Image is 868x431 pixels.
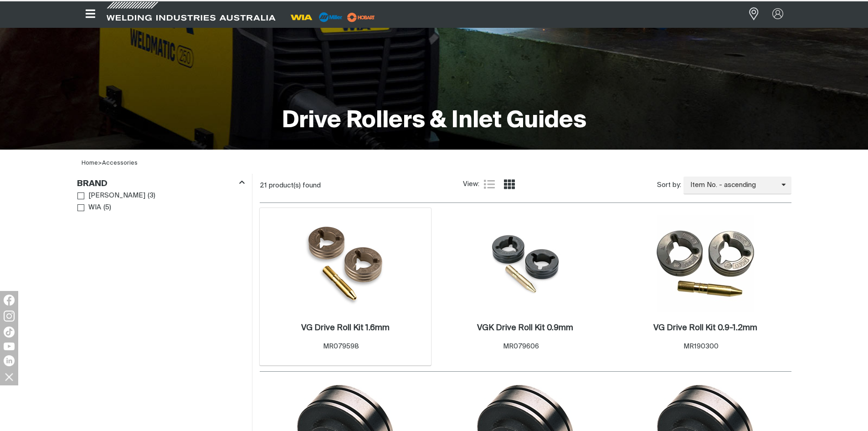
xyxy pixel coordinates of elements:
span: Sort by: [657,180,681,191]
a: Home [82,160,98,166]
span: ( 3 ) [148,191,155,201]
img: VGK Drive Roll Kit 0.9mm [477,220,574,308]
span: MR190300 [683,343,719,350]
a: VG Drive Roll Kit 1.6mm [301,323,390,333]
img: YouTube [4,343,15,350]
img: Instagram [4,311,15,322]
img: TikTok [4,327,15,338]
img: VG Drive Roll Kit 1.6mm [299,215,391,312]
a: VG Drive Roll Kit 0.9-1.2mm [653,323,757,333]
span: [PERSON_NAME] [88,191,145,201]
span: Item No. - ascending [683,180,781,191]
h3: Brand [77,179,108,189]
span: > [98,160,102,166]
span: WIA [88,203,101,213]
img: VG Drive Roll Kit 0.9-1.2mm [657,215,754,312]
a: miller [344,14,378,21]
span: MR079606 [503,343,539,350]
span: MR079598 [323,343,359,350]
span: ( 5 ) [103,203,111,213]
img: miller [344,10,378,24]
ul: Brand [77,190,244,214]
h2: VG Drive Roll Kit 1.6mm [301,324,390,332]
a: [PERSON_NAME] [77,190,146,202]
span: View: [463,179,479,190]
img: LinkedIn [4,355,15,366]
aside: Filters [77,174,245,214]
span: product(s) found [269,182,321,189]
h1: Drive Rollers & Inlet Guides [282,106,586,136]
a: Accessories [102,160,138,166]
a: List view [484,179,495,190]
h2: VG Drive Roll Kit 0.9-1.2mm [653,324,757,332]
a: WIA [77,202,102,214]
a: VGK Drive Roll Kit 0.9mm [477,323,573,333]
h2: VGK Drive Roll Kit 0.9mm [477,324,573,332]
div: Brand [77,177,245,189]
img: hide socials [1,369,17,384]
section: Product list controls [260,174,791,197]
div: 21 [260,181,463,190]
img: Facebook [4,295,15,306]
